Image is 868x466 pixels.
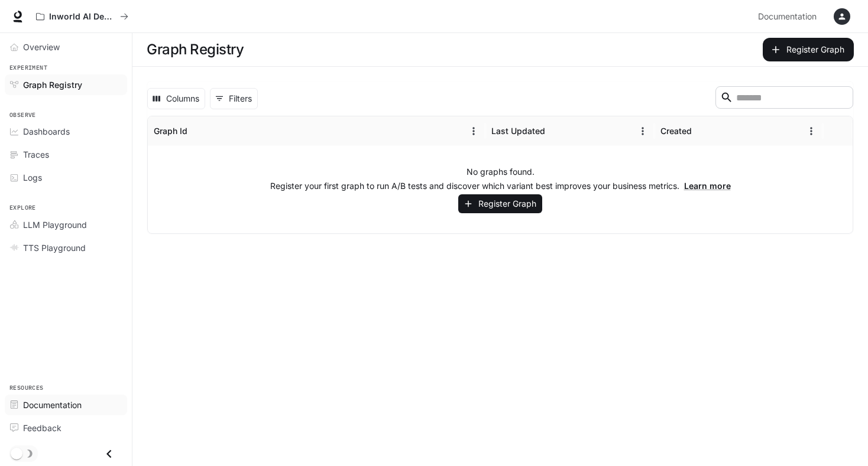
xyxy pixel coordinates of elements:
[546,122,564,140] button: Sort
[5,121,127,142] a: Dashboards
[270,180,731,192] p: Register your first graph to run A/B tests and discover which variant best improves your business...
[11,447,22,460] span: Dark mode toggle
[715,86,853,111] div: Search
[5,167,127,188] a: Logs
[5,395,127,415] a: Documentation
[23,125,70,138] span: Dashboards
[684,181,731,191] a: Learn more
[23,41,60,53] span: Overview
[491,126,545,136] div: Last Updated
[458,194,542,214] button: Register Graph
[23,219,87,231] span: LLM Playground
[23,399,82,411] span: Documentation
[5,237,127,258] a: TTS Playground
[660,126,692,136] div: Created
[210,88,258,109] button: Show filters
[5,214,127,235] a: LLM Playground
[5,37,127,57] a: Overview
[693,122,711,140] button: Sort
[5,418,127,438] a: Feedback
[31,5,134,28] button: All workspaces
[147,88,205,109] button: Select columns
[5,144,127,165] a: Traces
[154,126,187,136] div: Graph Id
[96,442,122,466] button: Close drawer
[763,38,854,61] button: Register Graph
[5,74,127,95] a: Graph Registry
[23,148,49,161] span: Traces
[634,122,652,140] button: Menu
[753,5,825,28] a: Documentation
[467,166,535,178] p: No graphs found.
[23,422,61,434] span: Feedback
[23,171,42,184] span: Logs
[23,79,82,91] span: Graph Registry
[49,12,115,22] p: Inworld AI Demos
[758,9,817,24] span: Documentation
[189,122,206,140] button: Sort
[23,242,86,254] span: TTS Playground
[147,38,244,61] h1: Graph Registry
[802,122,820,140] button: Menu
[465,122,482,140] button: Menu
